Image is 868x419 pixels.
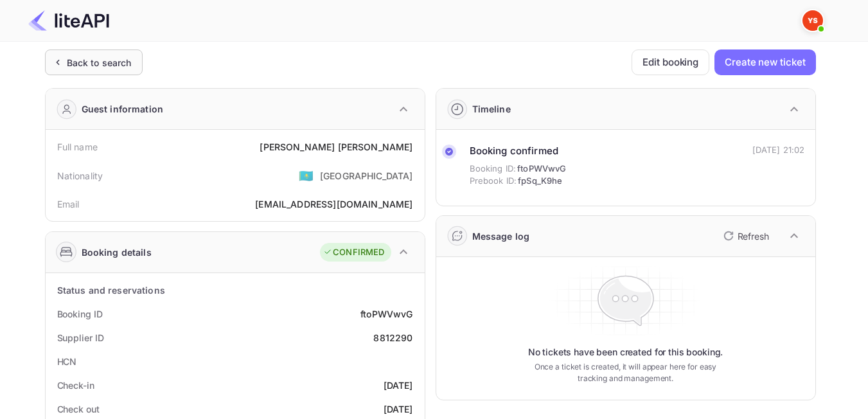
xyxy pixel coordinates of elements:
div: Back to search [67,56,132,69]
p: No tickets have been created for this booking. [528,346,723,359]
span: ftoPWVwvG [517,163,566,175]
div: ftoPWVwvG [360,307,412,321]
button: Create new ticket [714,49,815,75]
div: HCN [57,355,77,368]
div: Nationality [57,169,103,183]
span: fpSq_K9he [518,175,562,188]
button: Refresh [716,226,774,246]
div: 8812290 [373,331,412,344]
p: Once a ticket is created, it will appear here for easy tracking and management. [524,361,727,384]
div: Check-in [57,379,94,392]
img: Yandex Support [802,10,823,31]
div: Booking details [82,245,152,259]
div: [PERSON_NAME] [PERSON_NAME] [260,140,412,154]
div: Booking confirmed [470,144,567,159]
p: Refresh [738,229,769,243]
div: [DATE] [384,379,413,392]
div: [DATE] 21:02 [752,144,805,157]
span: United States [299,164,314,187]
img: LiteAPI Logo [28,10,109,31]
div: [GEOGRAPHIC_DATA] [320,169,413,183]
div: Status and reservations [57,283,165,297]
div: Message log [472,229,530,243]
div: Guest information [82,102,164,116]
span: Prebook ID: [470,175,517,188]
div: [DATE] [384,402,413,416]
div: Booking ID [57,307,103,321]
div: Supplier ID [57,331,104,344]
div: Full name [57,140,98,154]
div: Email [57,197,80,211]
button: Edit booking [632,49,709,75]
div: CONFIRMED [323,246,384,259]
div: Check out [57,402,100,416]
span: Booking ID: [470,163,517,175]
div: [EMAIL_ADDRESS][DOMAIN_NAME] [255,197,412,211]
div: Timeline [472,102,511,116]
